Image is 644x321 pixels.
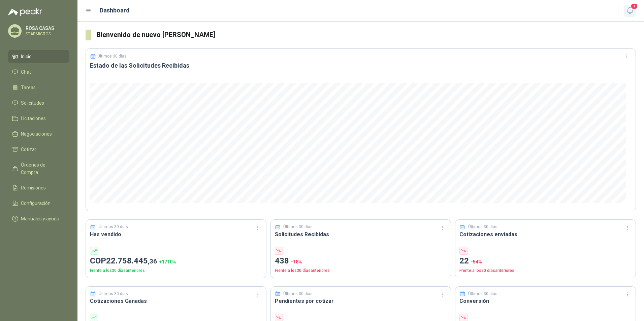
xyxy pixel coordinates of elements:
[26,26,68,31] p: ROSA CASAS
[8,128,69,140] a: Negociaciones
[90,267,262,274] p: Frente a los 30 días anteriores
[275,297,447,305] h3: Pendientes por cotizar
[21,146,36,153] span: Cotizar
[21,200,51,207] span: Configuración
[8,8,42,16] img: Logo peakr
[283,291,313,297] p: Últimos 30 días
[21,161,63,176] span: Órdenes de Compra
[21,115,46,122] span: Licitaciones
[21,215,59,222] span: Manuales y ayuda
[8,97,69,109] a: Solicitudes
[99,291,128,297] p: Últimos 30 días
[8,81,69,94] a: Tareas
[8,181,69,194] a: Remisiones
[90,230,262,239] h3: Has vendido
[275,230,447,239] h3: Solicitudes Recibidas
[459,267,632,274] p: Frente a los 30 días anteriores
[624,5,636,17] button: 1
[8,158,69,179] a: Órdenes de Compra
[90,255,262,267] p: COP
[21,130,52,138] span: Negociaciones
[8,143,69,156] a: Cotizar
[90,297,262,305] h3: Cotizaciones Ganadas
[8,66,69,78] a: Chat
[21,84,36,91] span: Tareas
[275,267,447,274] p: Frente a los 30 días anteriores
[97,54,127,59] p: Últimos 30 días
[8,212,69,225] a: Manuales y ayuda
[468,224,497,230] p: Últimos 30 días
[283,224,313,230] p: Últimos 30 días
[8,50,69,63] a: Inicio
[468,291,497,297] p: Últimos 30 días
[21,53,32,60] span: Inicio
[8,197,69,210] a: Configuración
[291,259,302,264] span: -18 %
[21,184,46,191] span: Remisiones
[459,255,632,267] p: 22
[471,259,482,264] span: -54 %
[99,224,128,230] p: Últimos 30 días
[275,255,447,267] p: 438
[90,62,632,70] h3: Estado de las Solicitudes Recibidas
[459,297,632,305] h3: Conversión
[148,257,157,265] span: ,36
[21,99,44,107] span: Solicitudes
[21,68,31,76] span: Chat
[100,6,130,15] h1: Dashboard
[159,259,176,264] span: + 1710 %
[8,112,69,125] a: Licitaciones
[106,256,157,265] span: 22.758.445
[459,230,632,239] h3: Cotizaciones enviadas
[631,3,638,9] span: 1
[26,32,68,36] p: STARMICROS
[96,30,636,40] h3: Bienvenido de nuevo [PERSON_NAME]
